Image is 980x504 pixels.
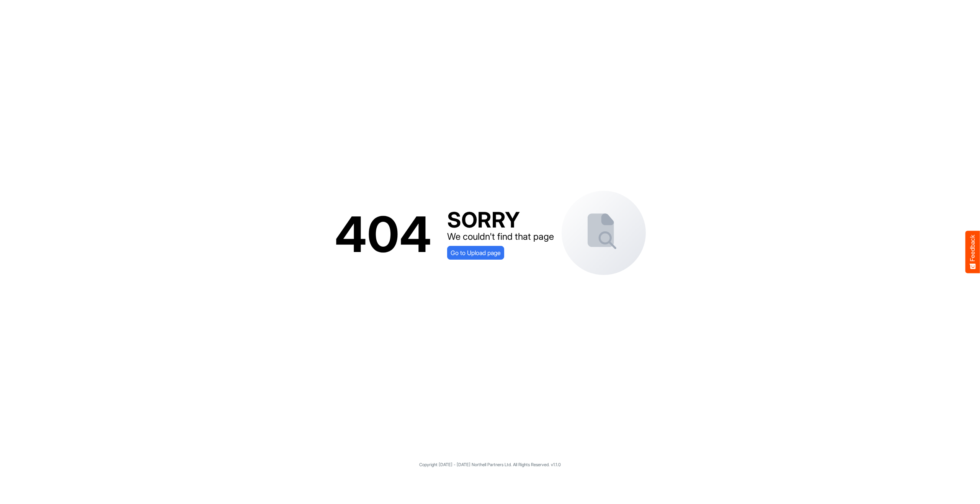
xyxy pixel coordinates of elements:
[447,246,504,260] a: Go to Upload page
[447,231,554,243] div: We couldn't find that page
[8,461,972,468] p: Copyright [DATE] - [DATE] Northell Partners Ltd. All Rights Reserved. v1.1.0
[447,209,554,231] div: SORRY
[451,248,501,258] span: Go to Upload page
[965,231,980,273] button: Feedback
[335,212,432,257] div: 404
